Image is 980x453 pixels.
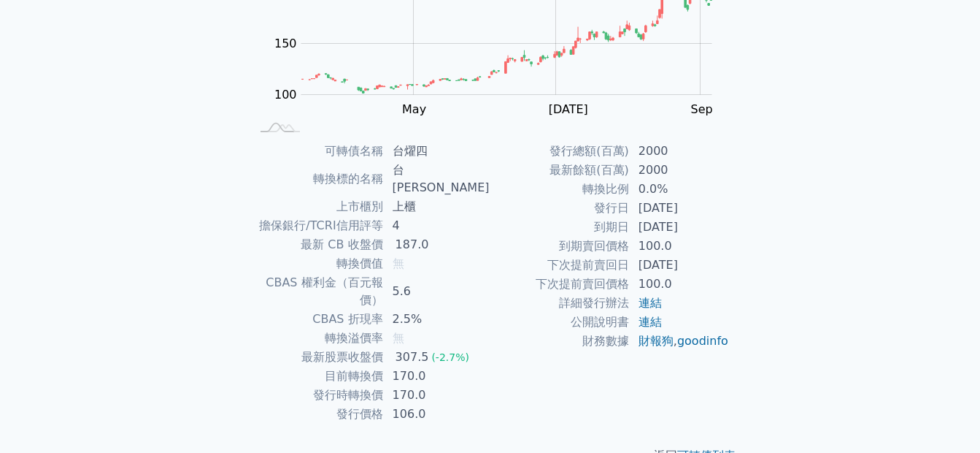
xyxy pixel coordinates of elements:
td: [DATE] [630,218,730,237]
td: 財務數據 [490,332,630,351]
td: 發行日 [490,199,630,218]
td: [DATE] [630,199,730,218]
tspan: May [402,102,426,116]
tspan: 150 [274,37,297,50]
span: 無 [393,256,404,270]
td: 發行總額(百萬) [490,142,630,161]
td: 到期日 [490,218,630,237]
td: 0.0% [630,180,730,199]
div: 187.0 [393,236,432,254]
td: 2000 [630,161,730,180]
td: 轉換價值 [251,254,384,273]
iframe: Chat Widget [907,383,980,453]
td: 轉換溢價率 [251,329,384,348]
td: 詳細發行辦法 [490,294,630,313]
td: CBAS 折現率 [251,310,384,329]
td: 發行價格 [251,405,384,424]
a: 連結 [638,296,662,310]
td: 100.0 [630,237,730,256]
td: 最新股票收盤價 [251,348,384,367]
td: 可轉債名稱 [251,142,384,161]
td: 到期賣回價格 [490,237,630,256]
a: 財報狗 [638,334,674,348]
td: , [630,332,730,351]
td: 轉換標的名稱 [251,161,384,197]
td: 2.5% [384,310,490,329]
td: 100.0 [630,275,730,294]
td: 下次提前賣回價格 [490,275,630,294]
div: 307.5 [393,349,432,366]
td: 轉換比例 [490,180,630,199]
td: 發行時轉換價 [251,386,384,405]
td: 5.6 [384,273,490,310]
td: 目前轉換價 [251,367,384,386]
tspan: [DATE] [549,102,588,116]
td: [DATE] [630,256,730,275]
td: 擔保銀行/TCRI信用評等 [251,216,384,235]
td: 公開說明書 [490,313,630,332]
a: 連結 [638,315,662,329]
td: 170.0 [384,386,490,405]
td: 上櫃 [384,197,490,216]
a: goodinfo [677,334,728,348]
td: 106.0 [384,405,490,424]
span: (-2.7%) [431,351,469,363]
td: 2000 [630,142,730,161]
span: 無 [393,331,404,345]
tspan: Sep [691,102,713,116]
td: 上市櫃別 [251,197,384,216]
td: CBAS 權利金（百元報價） [251,273,384,310]
tspan: 100 [274,88,297,102]
td: 下次提前賣回日 [490,256,630,275]
td: 台[PERSON_NAME] [384,161,490,197]
td: 170.0 [384,367,490,386]
td: 最新 CB 收盤價 [251,235,384,254]
td: 4 [384,216,490,235]
td: 最新餘額(百萬) [490,161,630,180]
td: 台燿四 [384,142,490,161]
